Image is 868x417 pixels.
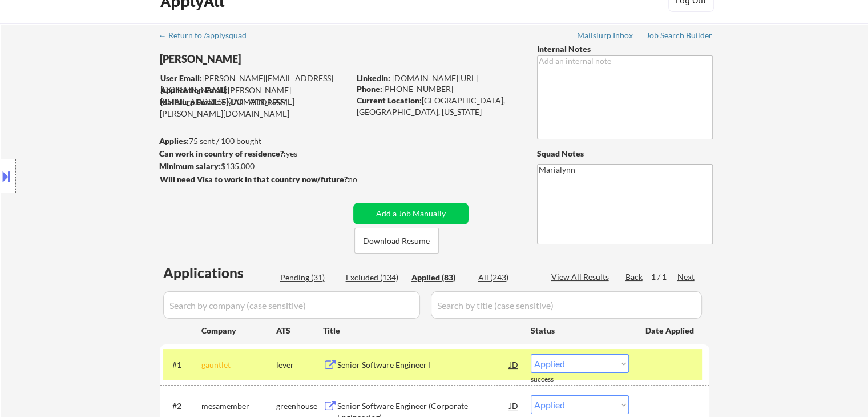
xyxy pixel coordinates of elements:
[353,203,469,224] button: Add a Job Manually
[159,31,257,39] div: ← Return to /applysquad
[625,271,644,283] div: Back
[163,291,420,319] input: Search by company (case sensitive)
[172,359,192,371] div: #1
[357,95,518,117] div: [GEOGRAPHIC_DATA], [GEOGRAPHIC_DATA], [US_STATE]
[392,73,478,83] a: [DOMAIN_NAME][URL]
[431,291,702,319] input: Search by title (case sensitive)
[357,73,390,83] strong: LinkedIn:
[508,395,520,416] div: JD
[323,325,520,336] div: Title
[160,73,349,95] div: [PERSON_NAME][EMAIL_ADDRESS][DOMAIN_NAME]
[537,43,713,55] div: Internal Notes
[159,135,349,147] div: 75 sent / 100 bought
[276,359,323,371] div: lever
[337,359,510,371] div: Senior Software Engineer I
[201,359,276,371] div: gauntlet
[357,83,518,95] div: [PHONE_NUMBER]
[160,52,394,66] div: [PERSON_NAME]
[159,148,346,159] div: yes
[646,31,713,42] a: Job Search Builder
[577,31,634,39] div: Mailslurp Inbox
[159,149,286,158] strong: Can work in country of residence?:
[645,325,696,336] div: Date Applied
[478,272,535,283] div: All (243)
[551,271,612,283] div: View All Results
[677,271,696,283] div: Next
[159,161,349,172] div: $135,000
[508,354,520,375] div: JD
[577,31,634,42] a: Mailslurp Inbox
[531,320,629,340] div: Status
[357,84,382,94] strong: Phone:
[276,400,323,412] div: greenhouse
[172,400,192,412] div: #2
[276,325,323,336] div: ATS
[357,95,422,105] strong: Current Location:
[160,174,350,184] strong: Will need Visa to work in that country now/future?:
[201,325,276,336] div: Company
[163,266,276,280] div: Applications
[651,271,677,283] div: 1 / 1
[646,31,713,39] div: Job Search Builder
[348,174,381,185] div: no
[346,272,403,283] div: Excluded (134)
[280,272,337,283] div: Pending (31)
[201,400,276,412] div: mesamember
[411,272,469,283] div: Applied (83)
[531,375,576,384] div: success
[160,85,349,107] div: [PERSON_NAME][EMAIL_ADDRESS][DOMAIN_NAME]
[159,31,257,42] a: ← Return to /applysquad
[160,97,349,119] div: [EMAIL_ADDRESS][PERSON_NAME][DOMAIN_NAME]
[537,148,713,159] div: Squad Notes
[354,228,439,254] button: Download Resume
